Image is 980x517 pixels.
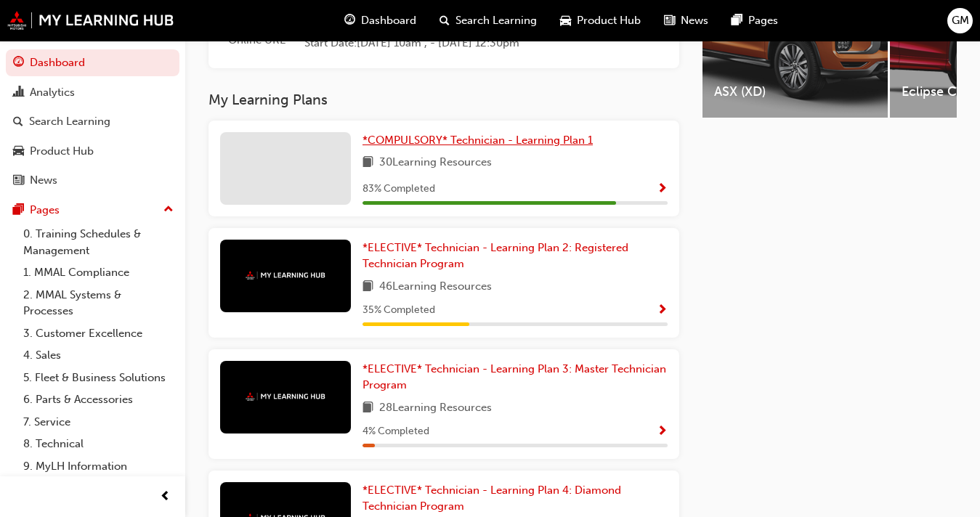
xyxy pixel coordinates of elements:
[13,86,24,99] span: chart-icon
[952,12,969,29] span: GM
[13,115,23,129] span: search-icon
[379,399,492,418] span: 28 Learning Resources
[428,6,548,36] a: search-iconSearch Learning
[652,6,720,36] a: news-iconNews
[363,484,621,513] span: *ELECTIVE* Technician - Learning Plan 4: Diamond Technician Program
[714,84,876,100] span: ASX (XD)
[947,8,973,33] button: GM
[748,12,778,29] span: Pages
[363,423,429,440] span: 4 % Completed
[17,411,179,433] a: 7. Service
[732,12,742,30] span: pages-icon
[6,108,179,135] a: Search Learning
[363,240,668,272] a: *ELECTIVE* Technician - Learning Plan 2: Registered Technician Program
[17,284,179,322] a: 2. MMAL Systems & Processes
[657,423,668,441] button: Show Progress
[17,344,179,367] a: 4. Sales
[7,11,174,30] img: mmal
[13,204,24,217] span: pages-icon
[30,202,60,219] div: Pages
[6,197,179,224] button: Pages
[344,12,355,30] span: guage-icon
[246,271,325,280] img: mmal
[363,399,373,418] span: book-icon
[379,154,492,172] span: 30 Learning Resources
[13,145,24,158] span: car-icon
[304,35,634,52] span: Start Date: [DATE] 10am , - [DATE] 12:30pm
[6,138,179,165] a: Product Hub
[13,174,24,187] span: news-icon
[363,134,593,147] span: *COMPULSORY* Technician - Learning Plan 1
[455,12,537,29] span: Search Learning
[440,12,450,30] span: search-icon
[548,6,652,36] a: car-iconProduct Hub
[363,302,435,319] span: 35 % Completed
[6,79,179,106] a: Analytics
[30,172,57,189] div: News
[657,301,668,319] button: Show Progress
[17,455,179,478] a: 9. MyLH Information
[13,57,24,70] span: guage-icon
[363,362,666,392] span: *ELECTIVE* Technician - Learning Plan 3: Master Technician Program
[29,113,110,130] div: Search Learning
[577,12,641,29] span: Product Hub
[363,278,373,296] span: book-icon
[361,12,416,29] span: Dashboard
[6,49,179,76] a: Dashboard
[657,180,668,198] button: Show Progress
[363,154,373,172] span: book-icon
[6,46,179,197] button: DashboardAnalyticsSearch LearningProduct HubNews
[17,388,179,411] a: 6. Parts & Accessories
[6,167,179,194] a: News
[30,84,75,101] div: Analytics
[17,367,179,389] a: 5. Fleet & Business Solutions
[333,6,428,36] a: guage-iconDashboard
[363,132,599,149] a: *COMPULSORY* Technician - Learning Plan 1
[17,261,179,284] a: 1. MMAL Compliance
[17,433,179,455] a: 8. Technical
[363,181,435,198] span: 83 % Completed
[664,12,675,30] span: news-icon
[17,322,179,345] a: 3. Customer Excellence
[363,241,628,271] span: *ELECTIVE* Technician - Learning Plan 2: Registered Technician Program
[657,304,668,317] span: Show Progress
[246,392,325,402] img: mmal
[30,143,94,160] div: Product Hub
[363,361,668,394] a: *ELECTIVE* Technician - Learning Plan 3: Master Technician Program
[681,12,708,29] span: News
[160,488,171,506] span: prev-icon
[163,200,174,219] span: up-icon
[379,278,492,296] span: 46 Learning Resources
[657,426,668,439] span: Show Progress
[363,482,668,515] a: *ELECTIVE* Technician - Learning Plan 4: Diamond Technician Program
[657,183,668,196] span: Show Progress
[208,91,679,108] h3: My Learning Plans
[720,6,790,36] a: pages-iconPages
[17,223,179,261] a: 0. Training Schedules & Management
[560,12,571,30] span: car-icon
